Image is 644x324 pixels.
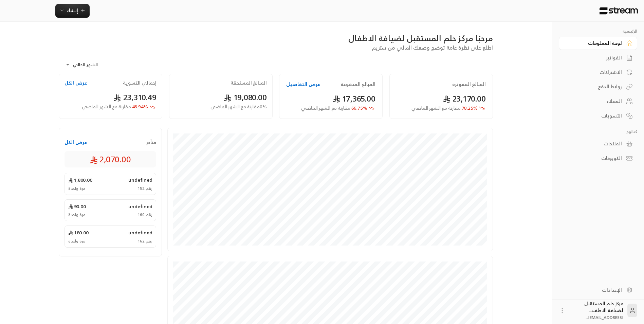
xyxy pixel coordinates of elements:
[68,212,86,217] span: مرة واحدة
[68,177,92,183] span: 1,800.00
[341,81,375,88] h2: المبالغ المدفوعة
[567,155,622,162] div: الكوبونات
[68,186,86,191] span: مرة واحدة
[137,238,152,244] span: رقم 162
[128,177,152,183] span: undefined
[411,104,461,112] span: مقارنة مع الشهر الماضي
[570,300,623,321] div: مركز حلم المستقبل لضيافة الاطف...
[567,112,622,119] div: التسويات
[301,105,367,112] span: 66.75 %
[567,287,622,293] div: الإعدادات
[559,95,637,108] a: العملاء
[559,29,637,34] p: الرئيسية
[90,154,131,165] span: 2,070.00
[559,152,637,165] a: الكوبونات
[82,102,131,111] span: مقارنة مع الشهر الماضي
[68,203,86,210] span: 90.00
[65,79,87,86] button: عرض الكل
[123,79,157,86] h2: إجمالي التسوية
[567,69,622,76] div: الاشتراكات
[301,104,350,112] span: مقارنة مع الشهر الماضي
[210,103,267,110] span: 0 % مقارنة مع الشهر الماضي
[55,4,90,18] button: إنشاء
[113,90,157,104] span: 23,310.49
[567,54,622,61] div: الفواتير
[137,212,152,217] span: رقم 160
[559,66,637,79] a: الاشتراكات
[68,238,86,244] span: مرة واحدة
[59,33,493,43] div: مرحبًا مركز حلم المستقبل لضيافة الاطفال
[128,203,152,210] span: undefined
[599,7,639,15] img: Logo
[567,140,622,147] div: المنتجات
[452,81,486,88] h2: المبالغ المفوترة
[333,92,376,106] span: 17,365.00
[559,137,637,150] a: المنتجات
[286,81,320,88] button: عرض التفاصيل
[62,56,113,74] div: الشهر الحالي
[559,283,637,296] a: الإعدادات
[411,105,478,112] span: 78.25 %
[372,43,493,52] span: اطلع على نظرة عامة توضح وضعك المالي من ستريم
[82,103,148,110] span: 46.94 %
[586,314,623,321] span: [EMAIL_ADDRESS]....
[67,6,78,15] span: إنشاء
[559,109,637,122] a: التسويات
[559,80,637,93] a: روابط الدفع
[559,37,637,50] a: لوحة المعلومات
[567,40,622,47] div: لوحة المعلومات
[231,79,267,86] h2: المبالغ المستحقة
[559,129,637,134] p: كتالوج
[68,229,89,236] span: 180.00
[137,186,152,191] span: رقم 152
[146,139,156,146] span: متأخر
[567,98,622,105] div: العملاء
[567,83,622,90] div: روابط الدفع
[224,90,267,104] span: 19,080.00
[65,139,87,146] button: عرض الكل
[443,92,486,106] span: 23,170.00
[559,51,637,65] a: الفواتير
[128,229,152,236] span: undefined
